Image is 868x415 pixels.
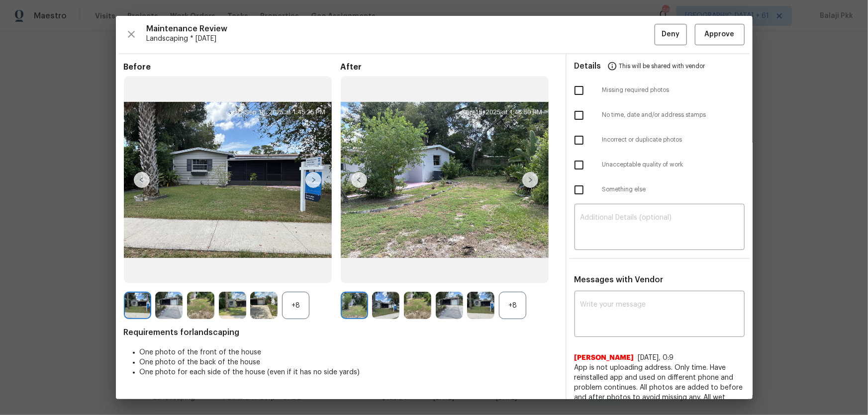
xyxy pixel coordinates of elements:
img: left-chevron-button-url [134,172,150,188]
button: Approve [695,24,745,45]
span: Maintenance Review [147,24,655,34]
span: Deny [662,28,679,41]
span: Landscaping * [DATE] [147,34,655,44]
span: Missing required photos [602,86,745,94]
div: Missing required photos [567,78,753,103]
span: No time, date and/or address stamps [602,111,745,119]
div: +8 [499,292,526,319]
span: Details [575,54,601,78]
span: Unacceptable quality of work [602,161,745,169]
li: One photo of the front of the house [140,347,558,357]
img: right-chevron-button-url [305,172,321,188]
div: Unacceptable quality of work [567,153,753,177]
li: One photo of the back of the house [140,357,558,367]
span: After [341,62,558,72]
div: Incorrect or duplicate photos [567,128,753,153]
span: Incorrect or duplicate photos [602,136,745,144]
span: [PERSON_NAME] [575,353,634,363]
img: right-chevron-button-url [522,172,538,188]
span: Before [124,62,341,72]
img: left-chevron-button-url [351,172,367,188]
span: Approve [705,28,735,41]
div: No time, date and/or address stamps [567,103,753,128]
span: Something else [602,185,745,194]
li: One photo for each side of the house (even if it has no side yards) [140,367,558,377]
span: Requirements for landscaping [124,328,558,337]
span: This will be shared with vendor [619,54,705,78]
button: Deny [655,24,687,45]
span: Messages with Vendor [575,276,664,284]
span: [DATE], 0:9 [638,354,674,361]
div: Something else [567,177,753,202]
div: +8 [282,292,309,319]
